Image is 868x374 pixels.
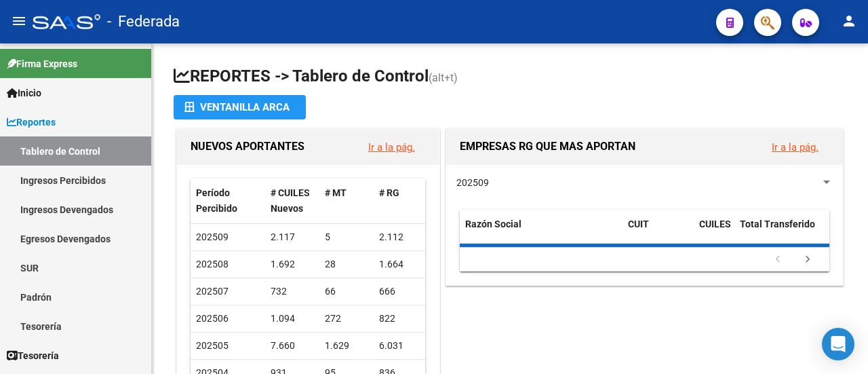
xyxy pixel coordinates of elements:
span: Firma Express [7,56,77,71]
span: # RG [379,187,399,198]
datatable-header-cell: # CUILES Nuevos [265,179,319,223]
div: 272 [325,311,368,326]
span: CUILES [699,219,731,229]
div: 6.031 [379,338,422,354]
div: 2.117 [271,229,314,245]
datatable-header-cell: CUIT [623,210,694,255]
span: Período Percibido [196,187,237,214]
div: Ventanilla ARCA [184,95,295,119]
datatable-header-cell: CUILES [694,210,734,255]
div: 28 [325,257,368,272]
span: Total Transferido [740,219,815,229]
span: # CUILES Nuevos [271,187,310,214]
datatable-header-cell: Período Percibido [191,179,265,223]
span: EMPRESAS RG QUE MAS APORTAN [460,140,635,153]
div: 66 [325,284,368,299]
div: 666 [379,284,422,299]
span: 202507 [196,286,229,297]
div: Open Intercom Messenger [822,328,854,360]
mat-icon: menu [11,13,27,29]
button: Ventanilla ARCA [174,95,306,119]
span: 202506 [196,313,229,324]
div: 1.629 [325,338,368,354]
datatable-header-cell: # RG [374,179,428,223]
datatable-header-cell: # MT [319,179,374,223]
div: 1.664 [379,257,422,272]
a: Ir a la pág. [772,141,818,153]
span: Inicio [7,86,41,100]
a: go to next page [795,253,821,267]
div: 5 [325,229,368,245]
span: 202509 [456,177,489,188]
span: 202508 [196,259,229,269]
span: Razón Social [465,219,521,229]
div: 1.692 [271,257,314,272]
div: 822 [379,311,422,326]
datatable-header-cell: Razón Social [460,210,623,255]
div: 1.094 [271,311,314,326]
span: CUIT [628,219,649,229]
span: 202509 [196,231,229,242]
span: - Federada [107,7,180,37]
a: go to previous page [765,253,791,267]
span: (alt+t) [429,71,458,84]
span: NUEVOS APORTANTES [191,140,304,153]
div: 2.112 [379,229,422,245]
h1: REPORTES -> Tablero de Control [174,65,846,89]
a: Ir a la pág. [368,141,415,153]
mat-icon: person [841,13,857,29]
span: Reportes [7,115,56,130]
div: 7.660 [271,338,314,354]
span: Tesorería [7,348,59,363]
span: # MT [325,187,347,198]
span: 202505 [196,340,229,351]
div: 732 [271,284,314,299]
button: Ir a la pág. [761,134,829,160]
datatable-header-cell: Total Transferido [734,210,829,255]
button: Ir a la pág. [357,134,426,160]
